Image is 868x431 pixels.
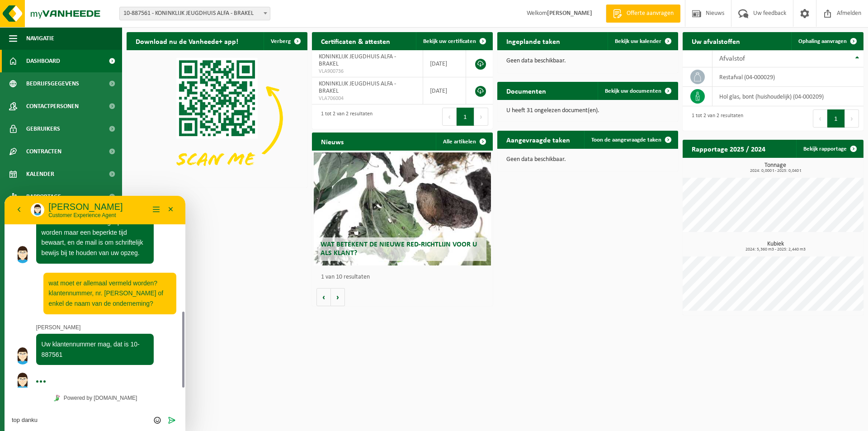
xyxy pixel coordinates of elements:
img: Profielafbeelding agent [9,151,27,169]
button: Next [474,108,488,126]
img: Download de VHEPlus App [127,50,307,186]
h2: Uw afvalstoffen [683,32,749,50]
p: 1 van 10 resultaten [321,274,488,280]
p: U heeft 31 ongelezen document(en). [506,108,669,114]
h2: Nieuws [312,133,353,150]
span: Offerte aanvragen [624,9,676,18]
strong: [PERSON_NAME] [547,10,592,17]
button: 1 [827,109,845,128]
button: Next [845,109,859,128]
p: [PERSON_NAME] [32,128,172,136]
div: 1 tot 2 van 2 resultaten [316,107,373,127]
h3: Kubiek [687,241,863,252]
button: Previous [813,109,827,128]
h2: Download nu de Vanheede+ app! [127,32,247,50]
iframe: chat widget [5,196,185,431]
span: Contracten [26,140,61,163]
a: Offerte aanvragen [606,5,680,23]
button: Vorige [316,288,331,306]
span: Contactpersonen [26,95,79,118]
span: Bekijk uw documenten [605,88,661,94]
span: Afvalstof [719,55,745,62]
span: 10-887561 - KONINKLIJK JEUGDHUIS ALFA - BRAKEL [119,7,270,20]
span: Gebruikers [26,118,60,140]
button: Previous [442,108,457,126]
p: Geen data beschikbaar. [506,156,669,163]
span: Uw klantennummer mag, dat is 10-887561 [37,145,135,162]
h2: Rapportage 2025 / 2024 [683,140,774,157]
span: KONINKLIJK JEUGDHUIS ALFA - BRAKEL [319,81,396,95]
span: Wat betekent de nieuwe RED-richtlijn voor u als klant? [321,241,477,257]
a: Bekijk uw certificaten [416,32,492,50]
h2: Certificaten & attesten [312,32,399,50]
td: [DATE] [423,50,466,77]
span: Rapportage [26,185,61,208]
h2: Documenten [497,82,555,99]
span: Ophaling aanvragen [798,38,847,44]
span: Kalender [26,163,54,185]
button: Verberg [264,32,307,50]
a: Toon de aangevraagde taken [584,131,677,149]
h2: Aangevraagde taken [497,131,579,148]
td: [DATE] [423,77,466,104]
a: Bekijk uw kalender [608,32,677,50]
a: Ophaling aanvragen [791,32,863,50]
button: Volgende [331,288,345,306]
a: Bekijk rapportage [796,140,863,158]
a: Bekijk uw documenten [598,82,677,100]
a: Powered by [DOMAIN_NAME] [46,196,136,208]
span: wat moet er allemaal vermeld worden? klantennummer, nr. [PERSON_NAME] of enkel de naam van de ond... [44,84,159,111]
span: 2024: 0,000 t - 2025: 0,040 t [687,169,863,173]
a: Alle artikelen [436,133,492,151]
img: Profielafbeelding agent [9,176,27,194]
td: restafval (04-000029) [712,67,863,87]
img: Tawky_16x16.svg [49,199,56,205]
a: Wat betekent de nieuwe RED-richtlijn voor u als klant? [314,152,491,265]
span: 2024: 5,360 m3 - 2025: 2,440 m3 [687,247,863,252]
p: Geen data beschikbaar. [506,58,669,64]
button: Emoji invoeren [146,220,159,229]
span: 10-887561 - KONINKLIJK JEUGDHUIS ALFA - BRAKEL [120,7,270,20]
div: Group of buttons [146,220,159,229]
span: Toon de aangevraagde taken [591,137,661,143]
span: Verberg [271,38,291,44]
span: Bedrijfsgegevens [26,72,79,95]
span: Bekijk uw kalender [615,38,661,44]
span: KONINKLIJK JEUGDHUIS ALFA - BRAKEL [319,53,396,67]
td: hol glas, bont (huishoudelijk) (04-000209) [712,87,863,106]
span: Bekijk uw certificaten [423,38,476,44]
div: 1 tot 2 van 2 resultaten [687,109,743,128]
span: Navigatie [26,27,54,50]
button: 1 [457,108,474,126]
h3: Tonnage [687,162,863,173]
span: VLA900736 [319,68,416,75]
button: Verzenden [160,220,174,229]
span: VLA706004 [319,95,416,102]
h2: Ingeplande taken [497,32,569,50]
span: Dashboard [26,50,60,72]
